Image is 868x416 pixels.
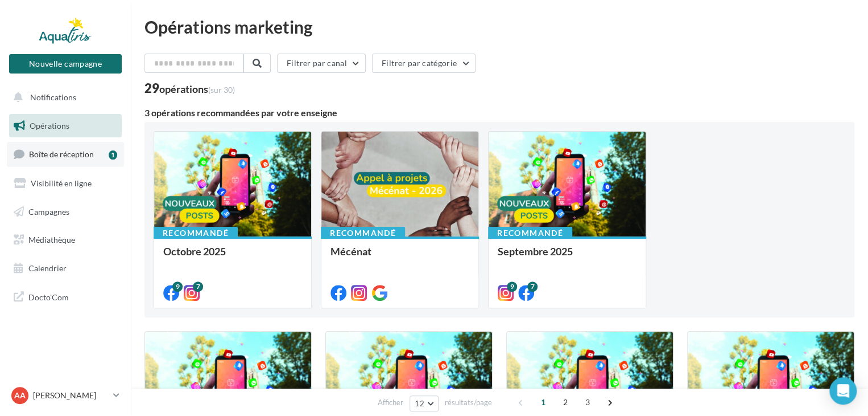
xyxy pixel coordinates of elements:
[410,395,439,411] button: 12
[415,399,424,408] span: 12
[9,54,122,74] button: Nouvelle campagne
[28,289,69,304] span: Docto'Com
[445,397,492,408] span: résultats/page
[330,246,469,268] div: Mécénat
[33,390,109,401] p: [PERSON_NAME]
[534,393,552,411] span: 1
[159,84,235,94] div: opérations
[193,282,203,292] div: 7
[208,85,235,95] span: (sur 30)
[7,256,124,280] a: Calendrier
[154,227,238,239] div: Recommandé
[578,393,597,411] span: 3
[556,393,574,411] span: 2
[29,149,94,159] span: Boîte de réception
[372,54,476,73] button: Filtrer par catégorie
[498,246,636,268] div: Septembre 2025
[7,200,124,224] a: Campagnes
[7,85,119,109] button: Notifications
[28,206,69,216] span: Campagnes
[28,235,75,244] span: Médiathèque
[829,377,857,405] div: Open Intercom Messenger
[507,282,517,292] div: 9
[144,18,854,35] div: Opérations marketing
[163,246,302,268] div: Octobre 2025
[7,142,124,166] a: Boîte de réception1
[488,227,572,239] div: Recommandé
[9,385,122,406] a: AA [PERSON_NAME]
[277,54,366,73] button: Filtrer par canal
[7,114,124,138] a: Opérations
[28,263,67,273] span: Calendrier
[109,150,117,160] div: 1
[31,178,92,188] span: Visibilité en ligne
[7,172,124,195] a: Visibilité en ligne
[172,282,183,292] div: 9
[144,82,235,95] div: 29
[144,108,854,117] div: 3 opérations recommandées par votre enseigne
[7,285,124,309] a: Docto'Com
[14,390,26,401] span: AA
[378,397,403,408] span: Afficher
[30,121,69,130] span: Opérations
[30,92,76,102] span: Notifications
[321,227,405,239] div: Recommandé
[527,282,538,292] div: 7
[7,228,124,252] a: Médiathèque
